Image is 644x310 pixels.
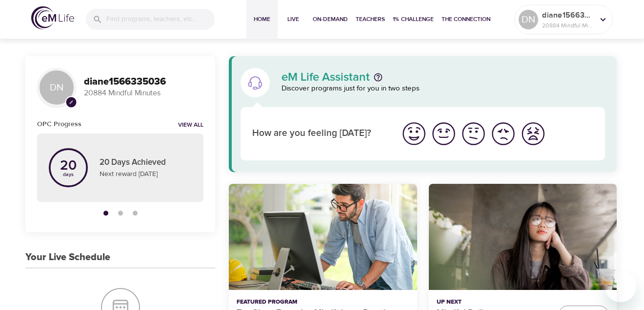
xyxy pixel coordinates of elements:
p: diane1566335036 [542,9,594,21]
p: days [60,173,77,177]
button: I'm feeling worst [518,119,548,149]
p: Next reward [DATE] [100,169,192,179]
p: How are you feeling [DATE]? [252,127,387,141]
span: On-Demand [313,14,348,24]
h3: Your Live Schedule [25,252,110,263]
span: Teachers [356,14,385,24]
div: DN [37,68,76,107]
button: Mindful Daily [429,184,617,290]
img: bad [490,120,517,147]
p: 20884 Mindful Minutes [84,88,203,99]
p: Discover programs just for you in two steps [282,83,605,94]
iframe: Button to launch messaging window [605,271,636,302]
p: eM Life Assistant [282,71,370,83]
p: Featured Program [237,298,409,307]
h3: diane1566335036 [84,76,203,88]
p: 20884 Mindful Minutes [542,21,594,30]
button: I'm feeling good [429,119,459,149]
input: Find programs, teachers, etc... [106,9,215,30]
button: I'm feeling great [399,119,429,149]
a: View all notifications [178,121,203,130]
button: I'm feeling ok [459,119,488,149]
p: Up Next [437,298,550,307]
div: DN [519,10,538,29]
p: 20 Days Achieved [100,156,192,169]
img: good [430,120,457,147]
img: great [401,120,427,147]
img: worst [520,120,546,147]
h6: OPC Progress [37,119,81,130]
img: ok [460,120,487,147]
img: eM Life Assistant [247,75,263,90]
p: 20 [60,159,77,173]
button: Ten Short Everyday Mindfulness Practices [229,184,417,290]
img: logo [31,6,74,29]
span: The Connection [442,14,490,24]
button: I'm feeling bad [488,119,518,149]
span: 1% Challenge [393,14,434,24]
span: Live [282,14,305,24]
span: Home [250,14,274,24]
